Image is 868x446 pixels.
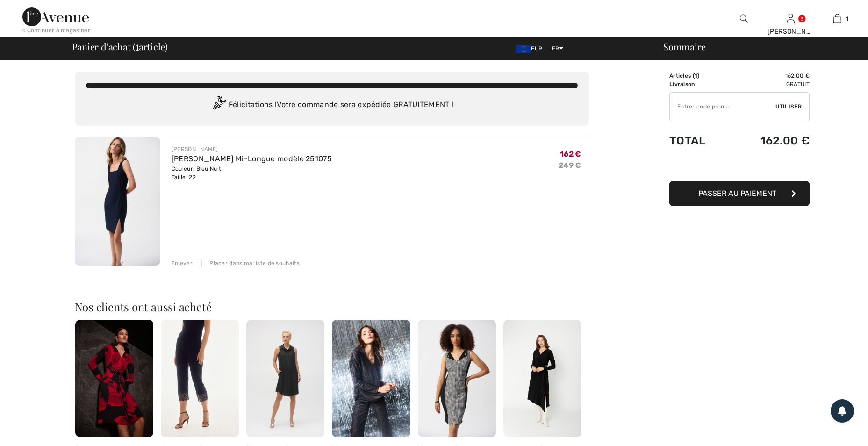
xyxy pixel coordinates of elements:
[729,125,810,157] td: 162.00 €
[669,125,729,157] td: Total
[516,45,531,53] img: Euro
[559,161,581,170] s: 249 €
[669,72,729,80] td: Articles ( )
[172,154,332,163] a: [PERSON_NAME] Mi-Longue modèle 251075
[172,165,332,181] div: Couleur: Bleu Nuit Taille: 22
[669,157,810,178] iframe: PayPal
[72,42,168,51] span: Panier d'achat ( article)
[787,13,795,24] img: Mes infos
[22,26,90,35] div: < Continuer à magasiner
[201,259,300,267] div: Placer dans ma liste de souhaits
[22,7,89,26] img: 1ère Avenue
[136,40,139,52] span: 1
[652,42,862,51] div: Sommaire
[787,14,795,23] a: Se connecter
[669,80,729,88] td: Livraison
[729,72,810,80] td: 162.00 €
[246,320,324,437] img: Robe Chemise Sans Manches modèle 252173
[516,45,546,52] span: EUR
[552,45,564,52] span: FR
[503,320,581,437] img: Robe cache-coeur élégante pour femme modèle 243282
[740,13,748,24] img: recherche
[75,320,153,437] img: Robe Moulante Fleurie modèle 254088
[332,320,410,437] img: Haut à col en V à paillettes à manches longues modèle 244218
[846,14,848,23] span: 1
[768,27,813,36] div: [PERSON_NAME]
[698,189,776,198] span: Passer au paiement
[775,102,802,111] span: Utiliser
[418,320,496,437] img: Robe Fourreau Genou Col V modèle 251292
[560,150,581,158] span: 162 €
[210,96,229,115] img: Congratulation2.svg
[695,72,697,79] span: 1
[729,80,810,88] td: Gratuit
[172,259,193,267] div: Enlever
[669,181,810,206] button: Passer au paiement
[75,137,160,266] img: Robe Fourreau Mi-Longue modèle 251075
[75,301,589,312] h2: Nos clients ont aussi acheté
[161,320,239,437] img: Pantalon Court Élégant modèle 251736
[833,13,841,24] img: Mon panier
[670,93,775,121] input: Code promo
[86,96,578,115] div: Félicitations ! Votre commande sera expédiée GRATUITEMENT !
[814,13,860,24] a: 1
[172,145,332,153] div: [PERSON_NAME]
